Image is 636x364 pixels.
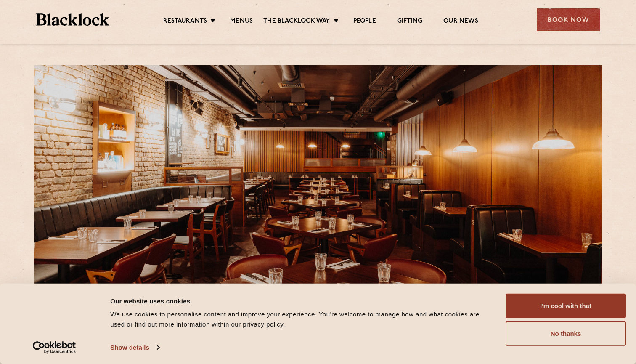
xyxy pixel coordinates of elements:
a: Our News [443,17,478,27]
a: Usercentrics Cookiebot - opens in a new window [18,341,91,354]
div: Book Now [537,8,600,31]
div: Our website uses cookies [110,296,487,306]
img: BL_Textured_Logo-footer-cropped.svg [36,13,109,26]
button: I'm cool with that [506,294,626,318]
a: The Blacklock Way [263,17,330,27]
button: No thanks [506,321,626,346]
a: Restaurants [163,17,207,27]
a: Menus [230,17,253,27]
a: Gifting [397,17,422,27]
div: We use cookies to personalise content and improve your experience. You're welcome to manage how a... [110,309,487,329]
a: Show details [110,341,159,354]
a: People [353,17,376,27]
